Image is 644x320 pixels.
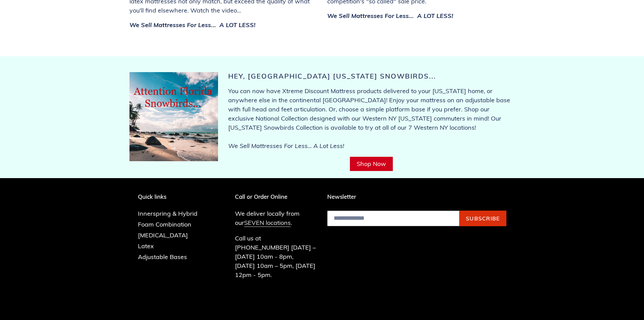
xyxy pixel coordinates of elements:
[350,157,393,171] a: Shop Now
[244,219,291,227] a: SEVEN locations
[129,72,218,161] img: floridasnowbirdsfinal-1684765907267_263x.jpg
[235,234,317,279] p: Call us at [PHONE_NUMBER] [DATE] – [DATE] 10am - 8pm, [DATE] 10am – 5pm, [DATE] 12pm - 5pm.
[235,209,317,227] p: We deliver locally from our .
[228,142,344,150] i: We Sell Mattresses For Less... A Lot Less!
[235,193,317,200] p: Call or Order Online
[138,220,191,228] a: Foam Combination
[129,21,317,29] h3: We Sell Mattresses For Less... A LOT LESS!
[228,86,515,150] p: You can now have Xtreme Discount Mattress products delivered to your [US_STATE] home, or anywhere...
[459,211,506,226] button: Subscribe
[327,211,459,226] input: Email address
[138,210,197,217] a: Innerspring & Hybrid
[327,193,506,200] p: Newsletter
[327,12,515,20] h3: We Sell Mattresses For Less... A LOT LESS!
[228,72,515,80] h2: Hey, [GEOGRAPHIC_DATA] [US_STATE] Snowbirds...
[138,193,208,200] p: Quick links
[138,253,187,261] a: Adjustable Bases
[138,242,154,250] a: Latex
[466,215,500,222] span: Subscribe
[138,231,188,239] a: [MEDICAL_DATA]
